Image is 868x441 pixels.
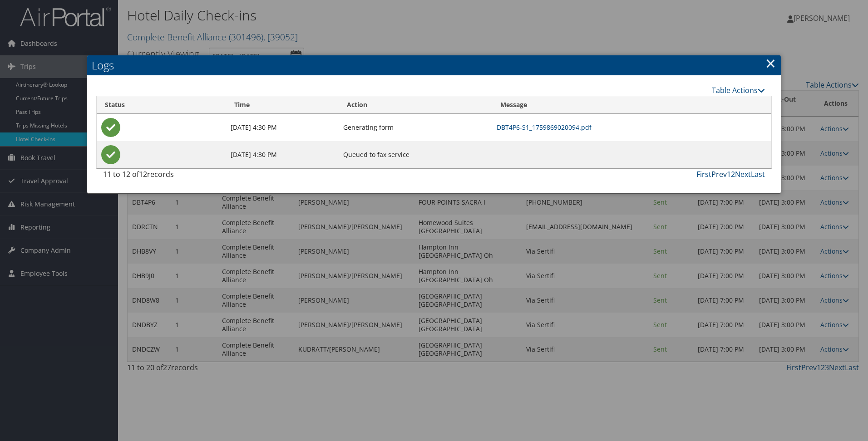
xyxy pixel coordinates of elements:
[751,169,765,179] a: Last
[711,169,727,179] a: Prev
[97,96,226,114] th: Status: activate to sort column ascending
[492,96,771,114] th: Message: activate to sort column ascending
[226,96,339,114] th: Time: activate to sort column ascending
[339,96,492,114] th: Action: activate to sort column ascending
[712,85,765,95] a: Table Actions
[226,141,339,168] td: [DATE] 4:30 PM
[87,55,781,75] h2: Logs
[696,169,711,179] a: First
[339,114,492,141] td: Generating form
[765,54,776,72] a: Close
[731,169,735,179] a: 2
[339,141,492,168] td: Queued to fax service
[139,169,147,179] span: 12
[735,169,751,179] a: Next
[727,169,731,179] a: 1
[226,114,339,141] td: [DATE] 4:30 PM
[497,123,592,132] a: DBT4P6-S1_1759869020094.pdf
[103,169,258,184] div: 11 to 12 of records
